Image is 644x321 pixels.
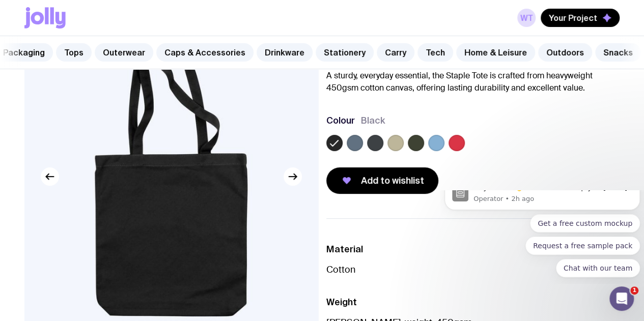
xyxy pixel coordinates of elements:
a: Caps & Accessories [156,43,254,62]
p: Message from Operator, sent 2h ago [33,4,192,13]
span: Black [361,114,385,127]
a: Stationery [316,43,374,62]
h3: Colour [326,114,355,127]
span: Add to wishlist [361,174,424,187]
iframe: Intercom notifications message [440,190,644,283]
button: Add to wishlist [326,167,438,194]
p: A sturdy, everyday essential, the Staple Tote is crafted from heavyweight 450gsm cotton canvas, o... [326,70,620,94]
p: Cotton [326,264,620,276]
button: Quick reply: Request a free sample pack [85,46,200,65]
button: Your Project [541,9,620,27]
a: Outerwear [95,43,153,62]
button: Quick reply: Chat with our team [116,69,200,87]
a: Carry [377,43,414,62]
h3: Material [326,243,620,255]
iframe: Intercom live chat [609,286,634,311]
a: Outdoors [538,43,592,62]
a: Tech [417,43,453,62]
a: Snacks [595,43,641,62]
button: Quick reply: Get a free custom mockup [90,24,200,42]
span: 1 [630,286,638,295]
span: Your Project [549,13,597,23]
h3: Weight [326,296,620,308]
a: Drinkware [257,43,313,62]
a: Home & Leisure [456,43,535,62]
div: Quick reply options [4,24,200,87]
a: WT [517,9,536,27]
a: Tops [56,43,92,62]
